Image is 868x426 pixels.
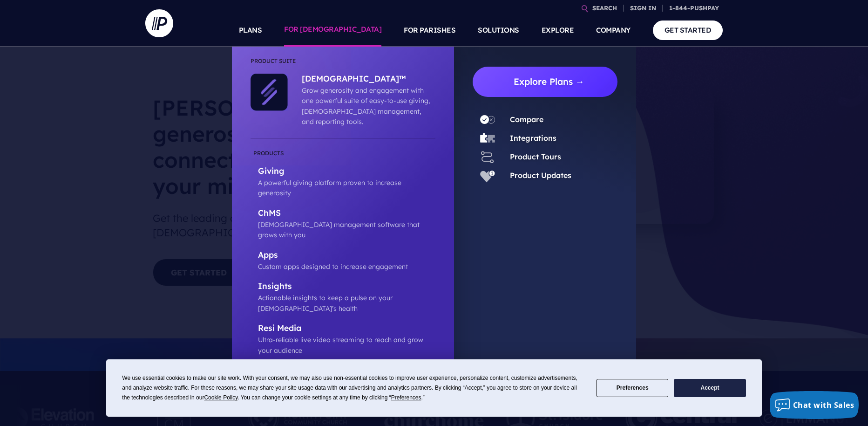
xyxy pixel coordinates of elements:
[122,373,585,403] div: We use essential cookies to make our site work. With your consent, we may also use non-essential ...
[258,281,435,293] p: Insights
[251,208,435,240] a: ChMS [DEMOGRAPHIC_DATA] management software that grows with you
[251,148,435,199] a: Giving A powerful giving platform proven to increase generosity
[480,112,495,127] img: Compare - Icon
[258,335,435,356] p: Ultra-reliable live video streaming to reach and grow your audience
[510,171,571,180] a: Product Updates
[258,293,435,314] p: Actionable insights to keep a pulse on your [DEMOGRAPHIC_DATA]’s health
[473,168,502,183] a: Product Updates - Icon
[302,85,431,127] p: Grow generosity and engagement with one powerful suite of easy-to-use giving, [DEMOGRAPHIC_DATA] ...
[251,74,288,111] img: ChurchStaq™ - Icon
[596,14,631,47] a: COMPANY
[510,133,556,143] a: Integrations
[473,131,502,146] a: Integrations - Icon
[480,168,495,183] img: Product Updates - Icon
[674,379,746,397] button: Accept
[251,56,435,74] li: Product Suite
[258,261,435,272] p: Custom apps designed to increase engagement
[239,14,262,47] a: PLANS
[204,394,237,401] span: Cookie Policy
[510,152,561,161] a: Product Tours
[284,14,381,47] a: FOR [DEMOGRAPHIC_DATA]
[480,150,495,165] img: Product Tours - Icon
[473,112,502,127] a: Compare - Icon
[653,21,723,40] a: GET STARTED
[510,115,543,124] a: Compare
[258,323,435,335] p: Resi Media
[480,67,617,97] a: Explore Plans →
[473,150,502,165] a: Product Tours - Icon
[106,359,762,417] div: Cookie Consent Prompt
[258,208,435,220] p: ChMS
[258,166,435,178] p: Giving
[251,250,435,272] a: Apps Custom apps designed to increase engagement
[288,74,431,127] a: [DEMOGRAPHIC_DATA]™ Grow generosity and engagement with one powerful suite of easy-to-use giving,...
[542,14,574,47] a: EXPLORE
[251,281,435,314] a: Insights Actionable insights to keep a pulse on your [DEMOGRAPHIC_DATA]’s health
[597,379,668,397] button: Preferences
[251,323,435,356] a: Resi Media Ultra-reliable live video streaming to reach and grow your audience
[258,178,435,199] p: A powerful giving platform proven to increase generosity
[391,394,421,401] span: Preferences
[770,391,859,419] button: Chat with Sales
[793,400,854,410] span: Chat with Sales
[404,14,455,47] a: FOR PARISHES
[302,74,431,85] p: [DEMOGRAPHIC_DATA]™
[258,220,435,240] p: [DEMOGRAPHIC_DATA] management software that grows with you
[480,131,495,146] img: Integrations - Icon
[258,250,435,261] p: Apps
[478,14,519,47] a: SOLUTIONS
